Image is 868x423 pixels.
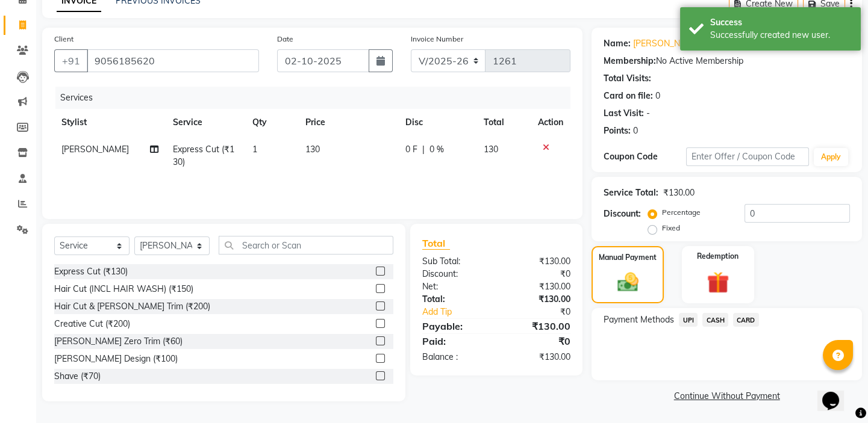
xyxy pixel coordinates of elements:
[429,143,444,156] span: 0 %
[54,283,193,295] div: Hair Cut (INCL HAIR WASH) (₹150)
[633,125,638,137] div: 0
[173,144,234,167] span: Express Cut (₹130)
[604,125,631,137] div: Points:
[422,237,450,250] span: Total
[496,255,579,268] div: ₹130.00
[604,187,658,199] div: Service Total:
[413,280,496,293] div: Net:
[496,319,579,333] div: ₹130.00
[686,147,809,166] input: Enter Offer / Coupon Code
[413,334,496,348] div: Paid:
[166,109,245,136] th: Service
[54,49,88,72] button: +91
[245,109,298,136] th: Qty
[611,270,645,294] img: _cash.svg
[54,265,128,278] div: Express Cut (₹130)
[298,109,399,136] th: Price
[646,107,650,120] div: -
[599,252,657,263] label: Manual Payment
[710,16,852,29] div: Success
[604,55,656,67] div: Membership:
[702,313,728,327] span: CASH
[814,148,848,166] button: Apply
[413,306,510,318] a: Add Tip
[594,390,860,403] a: Continue Without Payment
[54,353,178,365] div: [PERSON_NAME] Design (₹100)
[54,335,183,348] div: [PERSON_NAME] Zero Trim (₹60)
[496,280,579,293] div: ₹130.00
[604,150,685,163] div: Coupon Code
[604,37,631,50] div: Name:
[398,109,476,136] th: Disc
[413,351,496,363] div: Balance :
[55,87,579,109] div: Services
[663,187,695,199] div: ₹130.00
[655,90,660,102] div: 0
[54,300,210,313] div: Hair Cut & [PERSON_NAME] Trim (₹200)
[277,34,293,45] label: Date
[604,208,641,220] div: Discount:
[604,90,653,102] div: Card on file:
[662,223,680,233] label: Fixed
[496,334,579,348] div: ₹0
[219,236,393,255] input: Search or Scan
[697,251,738,262] label: Redemption
[633,37,701,50] a: [PERSON_NAME]
[411,34,463,45] label: Invoice Number
[662,207,701,218] label: Percentage
[422,143,425,156] span: |
[604,55,850,67] div: No Active Membership
[413,293,496,306] div: Total:
[710,29,852,42] div: Successfully created new user.
[54,109,166,136] th: Stylist
[476,109,531,136] th: Total
[54,370,101,383] div: Shave (₹70)
[484,144,498,155] span: 130
[413,268,496,280] div: Discount:
[604,107,644,120] div: Last Visit:
[510,306,579,318] div: ₹0
[733,313,759,327] span: CARD
[700,269,736,297] img: _gift.svg
[252,144,257,155] span: 1
[413,319,496,333] div: Payable:
[496,293,579,306] div: ₹130.00
[413,255,496,268] div: Sub Total:
[305,144,320,155] span: 130
[531,109,570,136] th: Action
[604,313,674,326] span: Payment Methods
[604,72,651,85] div: Total Visits:
[817,375,856,411] iframe: chat widget
[61,144,129,155] span: [PERSON_NAME]
[496,268,579,280] div: ₹0
[496,351,579,363] div: ₹130.00
[54,318,130,330] div: Creative Cut (₹200)
[87,49,259,72] input: Search by Name/Mobile/Email/Code
[405,143,417,156] span: 0 F
[679,313,698,327] span: UPI
[54,34,73,45] label: Client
